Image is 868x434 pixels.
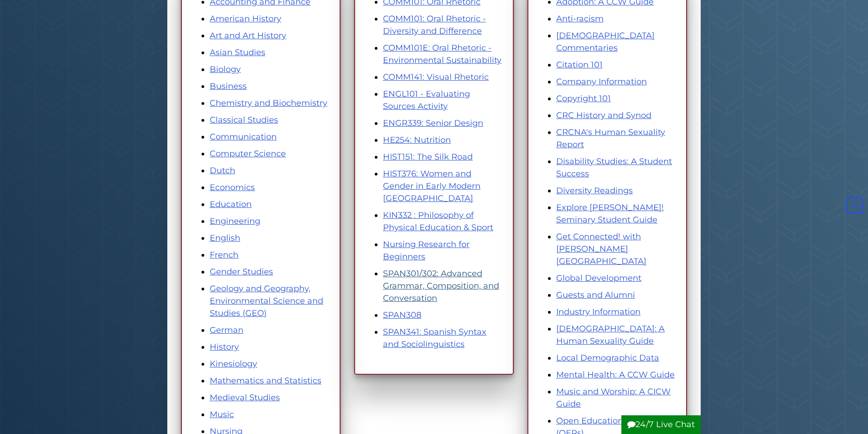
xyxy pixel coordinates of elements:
[556,156,672,179] a: Disability Studies: A Student Success
[556,290,635,300] a: Guests and Alumni
[556,324,665,346] a: [DEMOGRAPHIC_DATA]: A Human Sexuality Guide
[556,60,603,70] a: Citation 101
[556,232,646,266] a: Get Connected! with [PERSON_NAME][GEOGRAPHIC_DATA]
[556,14,604,24] a: Anti-racism
[210,47,265,57] a: Asian Studies
[383,169,480,203] a: HIST376: Women and Gender in Early Modern [GEOGRAPHIC_DATA]
[210,284,323,318] a: Geology and Geography, Environmental Science and Studies (GEO)
[210,325,243,335] a: German
[210,14,281,24] a: American History
[383,135,451,145] a: HE254: Nutrition
[210,81,247,91] a: Business
[383,210,493,232] a: KIN332 : Philosophy of Physical Education & Sport
[556,127,665,150] a: CRCNA's Human Sexuality Report
[210,115,278,125] a: Classical Studies
[210,359,257,369] a: Kinesiology
[210,199,252,209] a: Education
[210,182,255,192] a: Economics
[556,77,647,87] a: Company Information
[556,387,671,409] a: Music and Worship: A CICW Guide
[383,239,470,262] a: Nursing Research for Beginners
[383,43,501,65] a: COMM101E: Oral Rhetoric - Environmental Sustainability
[210,98,327,108] a: Chemistry and Biochemistry
[556,186,633,196] a: Diversity Readings
[844,201,866,211] a: Back to Top
[556,307,641,317] a: Industry Information
[556,353,659,363] a: Local Demographic Data
[210,342,239,352] a: History
[556,31,655,53] a: [DEMOGRAPHIC_DATA] Commentaries
[383,310,421,320] a: SPAN308
[210,376,321,386] a: Mathematics and Statistics
[556,110,651,120] a: CRC History and Synod
[210,409,234,419] a: Music
[383,89,470,111] a: ENGL101 - Evaluating Sources Activity
[383,269,499,303] a: SPAN301/302: Advanced Grammar, Composition, and Conversation
[383,118,483,128] a: ENGR339: Senior Design
[210,132,277,142] a: Communication
[210,393,280,403] a: Medieval Studies
[210,149,286,159] a: Computer Science
[210,31,286,41] a: Art and Art History
[383,72,489,82] a: COMM141: Visual Rhetoric
[210,250,238,260] a: French
[556,273,641,283] a: Global Development
[210,64,241,74] a: Biology
[210,267,273,277] a: Gender Studies
[383,14,486,36] a: COMM101: Oral Rhetoric - Diversity and Difference
[621,415,701,434] button: 24/7 Live Chat
[383,327,486,349] a: SPAN341: Spanish Syntax and Sociolinguistics
[383,152,473,162] a: HIST151: The Silk Road
[210,216,260,226] a: Engineering
[210,233,240,243] a: English
[556,370,675,380] a: Mental Health: A CCW Guide
[556,93,611,103] a: Copyright 101
[556,202,664,225] a: Explore [PERSON_NAME]! Seminary Student Guide
[210,165,235,176] a: Dutch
